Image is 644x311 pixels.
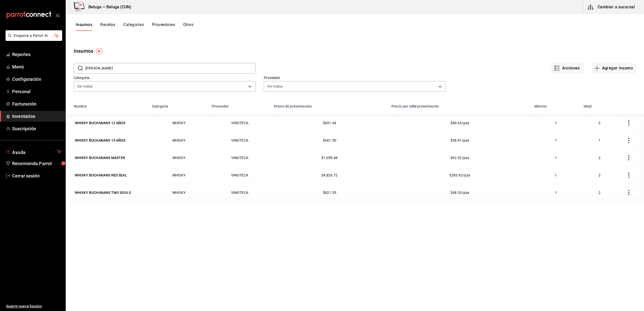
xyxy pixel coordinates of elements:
[12,88,61,95] span: Personal
[75,173,127,178] div: WHISKY BUCHANANS RED SEAL
[450,156,469,160] span: $62.32/pza
[592,63,636,73] button: Agregar insumo
[323,138,336,142] span: $661.50
[12,51,61,58] span: Reportes
[555,121,557,125] span: 1
[212,104,229,108] div: Proveedor
[449,173,470,177] span: $283.92/pza
[14,33,54,38] span: Pregunta a Parrot AI
[84,4,131,10] h3: Beluga — Beluga (CUN)
[96,48,102,54] img: Tooltip marker
[74,76,256,80] label: Categoría
[555,138,557,142] span: 1
[391,104,439,108] div: Precio por UdM presentación
[149,149,209,166] td: WHISKY
[12,76,61,83] span: Configuración
[74,104,87,108] div: Nombre
[76,22,193,31] div: navigation tabs
[76,22,92,31] button: Insumos
[183,22,193,31] button: Otros
[450,121,469,125] span: $40.65/pza
[152,22,175,31] button: Proveedores
[555,156,557,160] span: 1
[12,113,61,120] span: Inventarios
[149,114,209,132] td: WHISKY
[209,184,271,201] td: VINOTECA
[12,148,55,154] span: Ayuda
[149,132,209,149] td: WHISKY
[264,76,446,80] label: Proveedor
[75,120,126,125] div: WHISKY BUCHANANS 12 AÑOS
[209,149,271,166] td: VINOTECA
[555,173,557,177] span: 1
[450,138,469,142] span: $38.91/pza
[267,84,282,89] span: Ver todos
[584,104,592,108] div: Ideal
[599,156,601,160] span: 2
[149,166,209,184] td: WHISKY
[4,37,62,42] a: Pregunta a Parrot AI
[75,138,126,143] div: WHISKY BUCHANANS 15 AÑOS
[551,63,584,73] button: Acciones
[12,160,61,167] span: Recomienda Parrot
[323,191,336,195] span: $821.55
[100,22,115,31] button: Recetas
[209,114,271,132] td: VINOTECA
[6,304,61,309] span: Sugerir nueva función
[599,191,601,195] span: 2
[12,100,61,107] span: Facturación
[450,191,469,195] span: $48.33/pza
[75,190,131,195] div: WHISKY BUCHANANS TWO SOULS
[12,125,61,132] span: Suscripción
[599,138,601,142] span: 1
[12,172,61,179] span: Cerrar sesión
[74,47,93,55] div: Insumos
[274,104,312,108] div: Precio de presentación
[6,30,62,41] button: Pregunta a Parrot AI
[599,121,601,125] span: 2
[321,156,338,160] span: $1,059.48
[209,132,271,149] td: VINOTECA
[555,191,557,195] span: 1
[209,166,271,184] td: VINOTECA
[12,63,61,70] span: Menú
[321,173,338,177] span: $4,826.72
[323,121,336,125] span: $691.04
[149,184,209,201] td: WHISKY
[85,63,256,73] input: Buscar ID o nombre de insumo
[599,173,601,177] span: 2
[534,104,547,108] div: Mínimo
[75,155,125,160] div: WHISKY BUCHANANS MASTER
[152,104,168,108] div: Categoría
[123,22,144,31] button: Categorías
[56,13,60,17] button: open_drawer_menu
[77,84,92,89] span: Ver todas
